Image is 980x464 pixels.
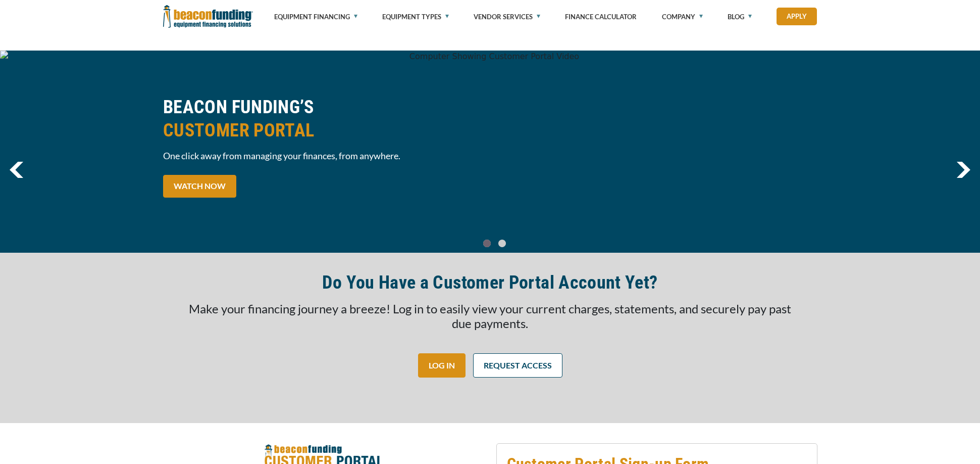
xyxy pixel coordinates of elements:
a: Go To Slide 1 [496,239,508,248]
a: next [956,162,970,178]
span: One click away from managing your finances, from anywhere. [163,150,484,162]
span: Make your financing journey a breeze! Log in to easily view your current charges, statements, and... [189,301,791,331]
h2: Do You Have a Customer Portal Account Yet? [322,271,657,294]
img: Right Navigator [956,162,970,178]
span: CUSTOMER PORTAL [163,119,484,142]
img: Left Navigator [10,162,23,178]
a: Apply [777,8,817,25]
a: previous [10,162,23,178]
a: WATCH NOW [163,175,236,198]
h2: BEACON FUNDING’S [163,96,484,142]
a: REQUEST ACCESS [473,353,562,378]
a: LOG IN [418,353,466,378]
a: Go To Slide 0 [481,239,493,248]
